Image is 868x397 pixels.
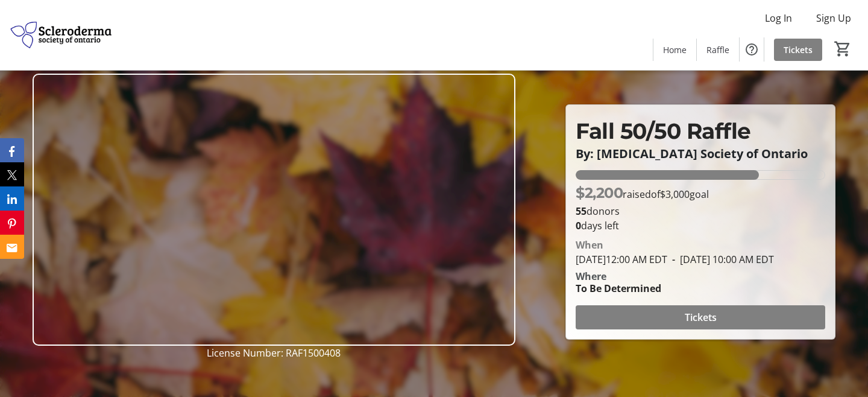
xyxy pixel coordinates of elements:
[576,204,825,218] p: donors
[765,11,792,25] span: Log In
[697,39,739,61] a: Raffle
[685,310,717,325] span: Tickets
[576,170,825,180] div: 73.33333333333333% of fundraising goal reached
[33,74,516,346] img: Campaign CTA Media Photo
[576,272,606,281] div: Where
[667,253,774,266] span: [DATE] 10:00 AM EDT
[706,43,729,56] span: Raffle
[7,5,115,65] img: Scleroderma Society of Ontario's Logo
[740,37,764,62] button: Help
[660,188,690,201] span: $3,000
[576,253,667,266] span: [DATE] 12:00 AM EDT
[207,346,341,360] span: License Number: RAF1500408
[653,39,696,61] a: Home
[832,38,854,60] button: Cart
[576,147,825,160] p: By: [MEDICAL_DATA] Society of Ontario
[576,182,709,204] p: raised of goal
[816,11,851,25] span: Sign Up
[576,205,587,218] b: 55
[576,281,661,296] div: To Be Determined
[784,43,813,56] span: Tickets
[667,253,680,266] span: -
[576,305,825,329] button: Tickets
[576,219,581,232] span: 0
[807,8,861,28] button: Sign Up
[774,39,822,61] a: Tickets
[663,43,687,56] span: Home
[576,184,623,202] span: $2,200
[576,218,825,233] p: days left
[576,238,603,252] div: When
[755,8,802,28] button: Log In
[576,118,751,144] span: Fall 50/50 Raffle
